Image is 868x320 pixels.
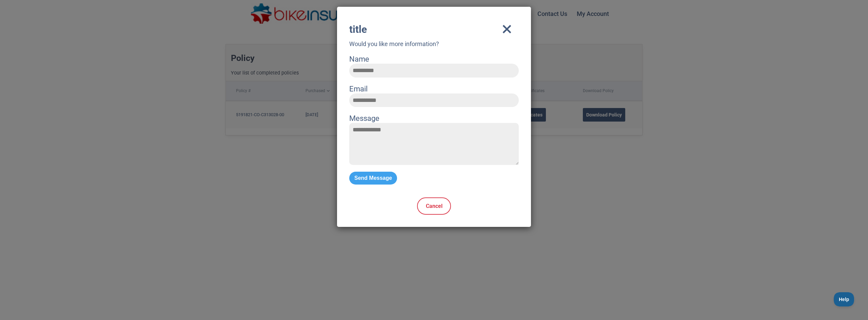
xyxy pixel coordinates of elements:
[349,172,397,185] button: Send Message
[495,19,519,39] i: close
[349,114,519,123] label: Message
[349,84,519,93] label: Email
[417,197,451,215] a: Cancel
[834,292,854,306] iframe: Toggle Customer Support
[349,39,519,48] p: Would you like more information?
[349,55,519,64] label: Name
[349,25,367,34] div: title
